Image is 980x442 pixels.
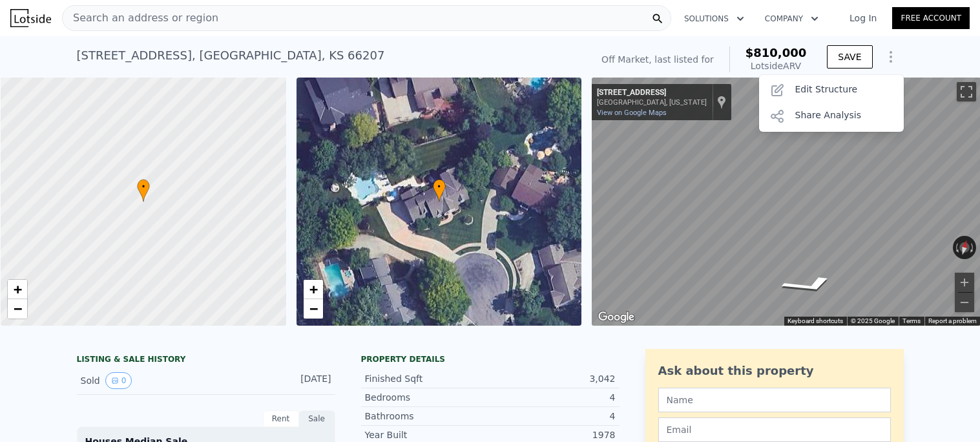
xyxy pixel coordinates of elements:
span: + [14,281,22,297]
div: Rent [263,410,299,427]
input: Name [658,388,891,412]
div: 4 [490,391,616,404]
button: Rotate clockwise [970,236,977,259]
div: Bathrooms [365,410,490,423]
div: Finished Sqft [365,372,490,385]
a: Zoom out [8,299,27,319]
a: Zoom in [304,280,323,299]
div: [STREET_ADDRESS] , [GEOGRAPHIC_DATA] , KS 66207 [77,47,385,65]
span: © 2025 Google [851,317,895,324]
img: Lotside [10,9,51,27]
button: Show Options [878,44,904,70]
img: Google [595,309,638,326]
div: Edit Structure [759,78,904,103]
span: Search an address or region [63,10,218,26]
div: Lotside ARV [745,59,807,72]
button: Zoom in [955,273,974,292]
a: Show location on map [717,95,726,109]
span: − [309,300,317,317]
a: Zoom in [8,280,27,299]
div: Bedrooms [365,391,490,404]
div: Show Options [759,75,904,132]
div: • [433,179,446,202]
div: • [137,179,150,202]
a: Zoom out [304,299,323,319]
button: Zoom out [955,293,974,312]
div: 1978 [490,428,616,441]
button: Solutions [674,7,755,30]
span: + [309,281,317,297]
div: Sold [81,372,196,389]
div: Share Analysis [759,103,904,129]
button: Keyboard shortcuts [787,317,843,326]
a: Log In [834,12,892,25]
div: LISTING & SALE HISTORY [77,354,335,367]
div: 3,042 [490,372,616,385]
a: View on Google Maps [597,109,667,117]
button: SAVE [827,45,872,68]
span: $810,000 [745,46,807,59]
span: • [137,181,150,193]
a: Free Account [892,7,970,29]
input: Email [658,417,891,442]
div: Property details [361,354,620,364]
button: Toggle fullscreen view [957,82,976,101]
a: Open this area in Google Maps (opens a new window) [595,309,638,326]
div: Off Market, last listed for [601,53,714,66]
button: Company [755,7,829,30]
div: [GEOGRAPHIC_DATA], [US_STATE] [597,98,707,107]
div: [DATE] [274,372,331,389]
div: [STREET_ADDRESS] [597,88,707,98]
span: − [14,300,22,317]
a: Report a problem [928,317,977,324]
span: • [433,181,446,193]
div: Year Built [365,428,490,441]
div: 4 [490,410,616,423]
a: Terms (opens in new tab) [902,317,921,324]
button: View historical data [105,372,132,389]
button: Reset the view [957,235,972,260]
button: Rotate counterclockwise [953,236,960,259]
div: Ask about this property [658,362,891,380]
div: Sale [299,410,335,427]
path: Go Southeast, 104th Terrace [761,271,857,299]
